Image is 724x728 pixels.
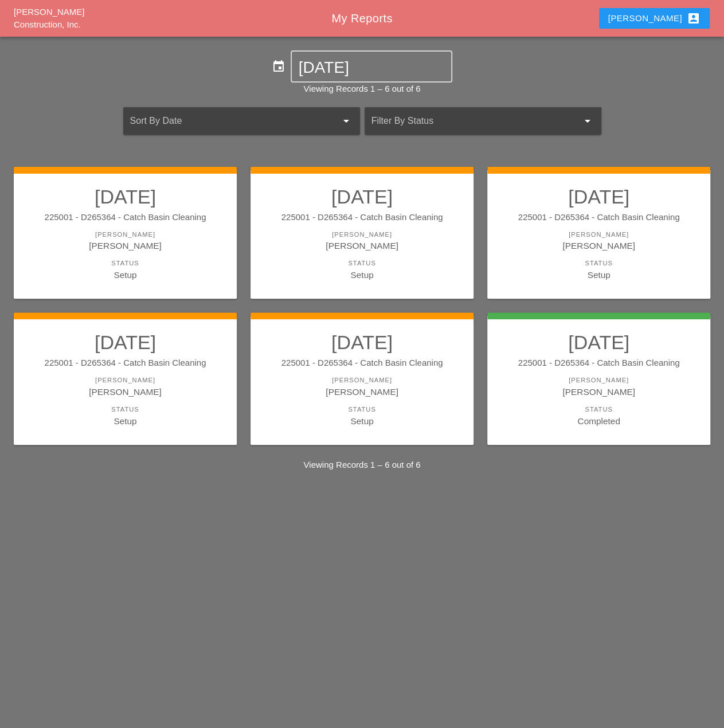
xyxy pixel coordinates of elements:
div: Status [262,405,462,414]
h2: [DATE] [262,331,462,354]
div: 225001 - D265364 - Catch Basin Cleaning [499,211,699,224]
div: Completed [499,414,699,428]
a: [PERSON_NAME] Construction, Inc. [14,7,84,30]
div: [PERSON_NAME] [25,375,225,385]
div: [PERSON_NAME] [25,385,225,398]
i: arrow_drop_down [581,114,594,128]
a: [DATE]225001 - D265364 - Catch Basin Cleaning[PERSON_NAME][PERSON_NAME]StatusSetup [25,331,225,427]
h2: [DATE] [499,185,699,208]
a: [DATE]225001 - D265364 - Catch Basin Cleaning[PERSON_NAME][PERSON_NAME]StatusCompleted [499,331,699,427]
a: [DATE]225001 - D265364 - Catch Basin Cleaning[PERSON_NAME][PERSON_NAME]StatusSetup [262,185,462,281]
div: [PERSON_NAME] [25,230,225,240]
div: 225001 - D265364 - Catch Basin Cleaning [262,357,462,370]
div: Status [499,405,699,414]
div: [PERSON_NAME] [608,11,700,25]
div: Status [499,259,699,268]
div: [PERSON_NAME] [499,375,699,385]
div: Setup [262,268,462,281]
i: event [272,60,285,73]
div: 225001 - D265364 - Catch Basin Cleaning [25,357,225,370]
i: account_box [687,11,700,25]
div: 225001 - D265364 - Catch Basin Cleaning [499,357,699,370]
div: [PERSON_NAME] [25,239,225,252]
div: Status [262,259,462,268]
div: [PERSON_NAME] [499,385,699,398]
a: [DATE]225001 - D265364 - Catch Basin Cleaning[PERSON_NAME][PERSON_NAME]StatusSetup [262,331,462,427]
div: [PERSON_NAME] [499,239,699,252]
div: Setup [262,414,462,428]
div: 225001 - D265364 - Catch Basin Cleaning [262,211,462,224]
i: arrow_drop_down [339,114,353,128]
div: Setup [25,268,225,281]
div: Setup [25,414,225,428]
div: [PERSON_NAME] [262,385,462,398]
div: [PERSON_NAME] [262,375,462,385]
input: Select Date [299,58,445,77]
h2: [DATE] [262,185,462,208]
h2: [DATE] [25,331,225,354]
div: Setup [499,268,699,281]
div: Status [25,405,225,414]
div: [PERSON_NAME] [499,230,699,240]
span: My Reports [331,12,392,25]
a: [DATE]225001 - D265364 - Catch Basin Cleaning[PERSON_NAME][PERSON_NAME]StatusSetup [25,185,225,281]
div: Status [25,259,225,268]
div: 225001 - D265364 - Catch Basin Cleaning [25,211,225,224]
a: [DATE]225001 - D265364 - Catch Basin Cleaning[PERSON_NAME][PERSON_NAME]StatusSetup [499,185,699,281]
h2: [DATE] [25,185,225,208]
div: [PERSON_NAME] [262,230,462,240]
button: [PERSON_NAME] [599,8,710,29]
h2: [DATE] [499,331,699,354]
div: [PERSON_NAME] [262,239,462,252]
